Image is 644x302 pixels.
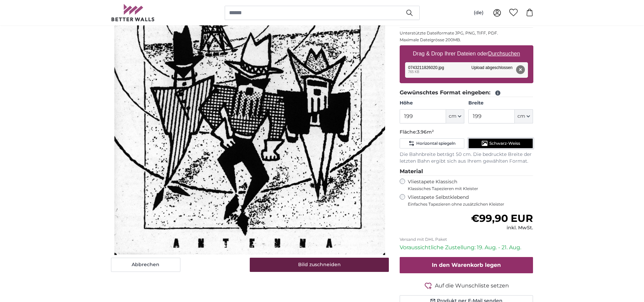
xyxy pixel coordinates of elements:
[400,30,533,36] p: Unterstützte Dateiformate JPG, PNG, TIFF, PDF.
[489,141,520,146] span: Schwarz-Weiss
[468,100,533,107] label: Breite
[410,47,523,61] label: Drag & Drop Ihrer Dateien oder
[515,109,533,123] button: cm
[400,100,464,107] label: Höhe
[408,179,528,191] label: Vliestapete Klassisch
[408,186,528,191] span: Klassisches Tapezieren mit Kleister
[408,194,533,207] label: Vliestapete Selbstklebend
[417,129,434,135] span: 3.96m²
[400,237,533,242] p: Versand mit DHL Paket
[471,212,533,225] span: €99,90 EUR
[435,282,509,290] span: Auf die Wunschliste setzen
[400,281,533,290] button: Auf die Wunschliste setzen
[517,113,525,120] span: cm
[400,138,464,148] button: Horizontal spiegeln
[400,243,533,252] p: Voraussichtliche Zustellung: 19. Aug. - 21. Aug.
[468,138,533,148] button: Schwarz-Weiss
[416,141,456,146] span: Horizontal spiegeln
[446,109,464,123] button: cm
[488,51,520,56] u: Durchsuchen
[400,37,533,43] p: Maximale Dateigrösse 200MB.
[400,167,533,176] legend: Material
[400,89,533,97] legend: Gewünschtes Format eingeben:
[250,258,389,272] button: Bild zuschneiden
[471,225,533,231] div: inkl. MwSt.
[111,4,155,21] img: Betterwalls
[400,257,533,273] button: In den Warenkorb legen
[449,113,457,120] span: cm
[111,258,180,272] button: Abbrechen
[468,7,489,19] button: (de)
[408,202,533,207] span: Einfaches Tapezieren ohne zusätzlichen Kleister
[400,151,533,165] p: Die Bahnbreite beträgt 50 cm. Die bedruckte Breite der letzten Bahn ergibt sich aus Ihrem gewählt...
[432,262,501,268] span: In den Warenkorb legen
[400,129,533,136] p: Fläche:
